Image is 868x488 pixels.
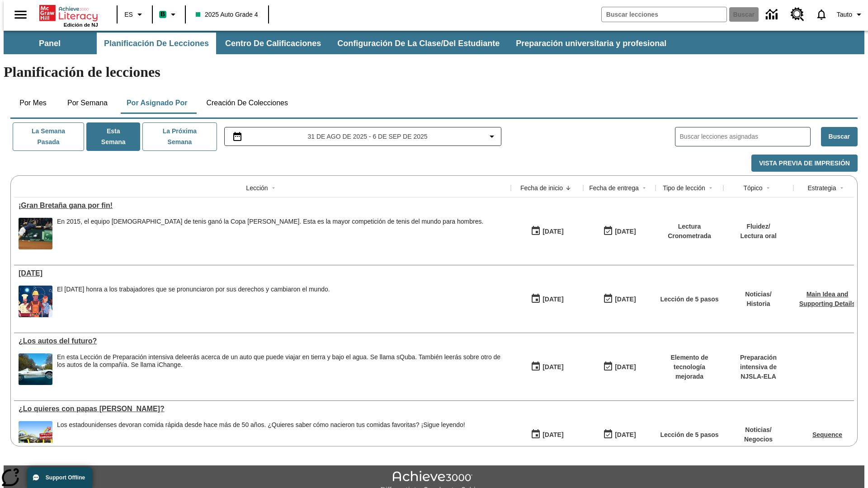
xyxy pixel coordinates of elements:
button: Sort [705,183,716,193]
input: Buscar campo [602,7,726,22]
svg: Collapse Date Range Filter [486,131,497,142]
testabrev: leerás acerca de un auto que puede viajar en tierra y bajo el agua. Se llama sQuba. También leerá... [57,353,500,368]
span: Edición de NJ [64,22,98,28]
button: Configuración de la clase/del estudiante [330,33,507,54]
button: Sort [836,183,847,193]
button: Abrir el menú lateral [7,1,34,28]
p: Lectura Cronometrada [660,222,719,241]
div: En 2015, el equipo [DEMOGRAPHIC_DATA] de tenis ganó la Copa [PERSON_NAME]. Esta es la mayor compe... [57,218,483,225]
p: Fluidez / [740,222,776,231]
a: ¿Los autos del futuro? , Lecciones [19,337,506,345]
div: Lección [246,183,268,192]
div: Los estadounidenses devoran comida rápida desde hace más de 50 años. ¿Quieres saber cómo nacieron... [57,421,465,453]
div: ¿Lo quieres con papas fritas? [19,405,506,413]
img: una pancarta con fondo azul muestra la ilustración de una fila de diferentes hombres y mujeres co... [19,286,52,317]
h1: Planificación de lecciones [4,64,864,80]
p: Negocios [744,435,773,444]
input: Buscar lecciones asignadas [680,130,810,143]
div: Día del Trabajo [19,269,506,277]
a: Sequence [812,431,842,438]
div: Estrategia [807,183,836,192]
a: Main Idea and Supporting Details [799,291,855,307]
button: 07/23/25: Primer día en que estuvo disponible la lección [528,358,566,375]
button: 06/30/26: Último día en que podrá accederse la lección [600,358,639,375]
button: 07/20/26: Último día en que podrá accederse la lección [600,426,639,443]
button: Por semana [60,92,115,114]
div: [DATE] [542,361,563,373]
button: Support Offline [27,467,92,488]
div: Fecha de entrega [589,183,639,192]
div: Portada [39,3,98,28]
button: Boost El color de la clase es verde menta. Cambiar el color de la clase. [156,6,182,23]
div: Tipo de lección [663,183,705,192]
button: Sort [639,183,650,193]
img: Tenista británico Andy Murray extendiendo todo su cuerpo para alcanzar una pelota durante un part... [19,218,52,249]
div: [DATE] [615,361,636,373]
p: Preparación intensiva de NJSLA-ELA [728,353,789,381]
button: Preparación universitaria y profesional [509,33,674,54]
button: La semana pasada [13,122,84,151]
div: En esta Lección de Preparación intensiva de leerás acerca de un auto que puede viajar en tierra y... [57,353,506,385]
button: Sort [563,183,574,193]
div: En 2015, el equipo británico de tenis ganó la Copa Davis. Esta es la mayor competición de tenis d... [57,218,483,249]
p: Noticias / [745,290,771,299]
span: B [160,9,165,20]
button: Sort [268,183,279,193]
p: Elemento de tecnología mejorada [660,353,719,381]
button: Buscar [821,127,858,146]
button: 09/07/25: Último día en que podrá accederse la lección [600,223,639,240]
span: ES [124,10,133,19]
div: Tópico [743,183,762,192]
img: Un automóvil de alta tecnología flotando en el agua. [19,353,52,385]
button: 09/01/25: Primer día en que estuvo disponible la lección [528,291,566,308]
div: [DATE] [542,429,563,441]
span: 31 de ago de 2025 - 6 de sep de 2025 [307,132,427,141]
span: 2025 Auto Grade 4 [196,10,258,19]
button: Centro de calificaciones [218,33,328,54]
p: Lección de 5 pasos [660,430,718,440]
button: Por asignado por [119,92,195,114]
p: Noticias / [744,425,773,435]
div: Los estadounidenses devoran comida rápida desde hace más de 50 años. ¿Quieres saber cómo nacieron... [57,421,465,429]
div: El [DATE] honra a los trabajadores que se pronunciaron por sus derechos y cambiaron el mundo. [57,286,330,293]
a: ¿Lo quieres con papas fritas?, Lecciones [19,405,506,413]
button: La próxima semana [142,122,217,151]
p: Lección de 5 pasos [660,295,718,304]
div: Subbarra de navegación [4,33,675,54]
button: Panel [5,33,95,54]
div: [DATE] [615,226,636,237]
a: Centro de recursos, Se abrirá en una pestaña nueva. [785,2,810,27]
button: Vista previa de impresión [751,155,858,172]
div: [DATE] [615,429,636,441]
div: [DATE] [542,294,563,305]
button: Planificación de lecciones [97,33,216,54]
div: Fecha de inicio [520,183,563,192]
img: Uno de los primeros locales de McDonald's, con el icónico letrero rojo y los arcos amarillos. [19,421,52,453]
span: Support Offline [46,474,85,481]
button: 09/07/25: Último día en que podrá accederse la lección [600,291,639,308]
div: [DATE] [615,294,636,305]
p: Lectura oral [740,231,776,241]
a: Centro de información [760,2,785,27]
button: Creación de colecciones [199,92,295,114]
div: Subbarra de navegación [4,31,864,54]
div: En esta Lección de Preparación intensiva de [57,353,506,369]
button: Por mes [10,92,56,114]
div: ¿Los autos del futuro? [19,337,506,345]
button: 07/14/25: Primer día en que estuvo disponible la lección [528,426,566,443]
button: 09/01/25: Primer día en que estuvo disponible la lección [528,223,566,240]
div: El Día del Trabajo honra a los trabajadores que se pronunciaron por sus derechos y cambiaron el m... [57,286,330,317]
span: Tauto [837,10,852,19]
a: Notificaciones [810,3,833,26]
a: Día del Trabajo, Lecciones [19,269,506,277]
button: Esta semana [86,122,140,151]
a: ¡Gran Bretaña gana por fin!, Lecciones [19,202,506,210]
button: Perfil/Configuración [833,6,868,23]
button: Seleccione el intervalo de fechas opción del menú [228,131,498,142]
a: Portada [39,4,98,22]
div: ¡Gran Bretaña gana por fin! [19,202,506,210]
